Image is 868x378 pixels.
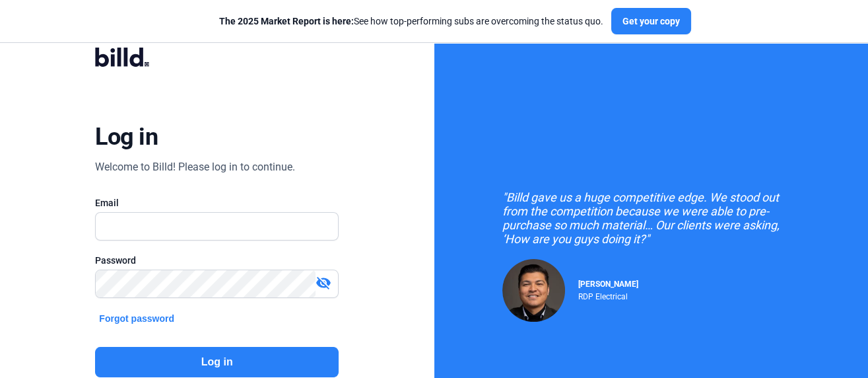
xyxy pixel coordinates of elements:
[95,311,178,326] button: Forgot password
[502,190,799,246] div: "Billd gave us a huge competitive edge. We stood out from the competition because we were able to...
[95,347,339,377] button: Log in
[95,122,158,151] div: Log in
[95,159,295,175] div: Welcome to Billd! Please log in to continue.
[502,259,565,322] img: Raul Pacheco
[611,8,691,34] button: Get your copy
[219,16,354,26] span: The 2025 Market Report is here:
[578,280,638,289] span: [PERSON_NAME]
[95,196,339,209] div: Email
[578,289,638,301] div: RDP Electrical
[219,15,603,28] div: See how top-performing subs are overcoming the status quo.
[316,275,331,291] mat-icon: visibility_off
[95,254,339,267] div: Password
